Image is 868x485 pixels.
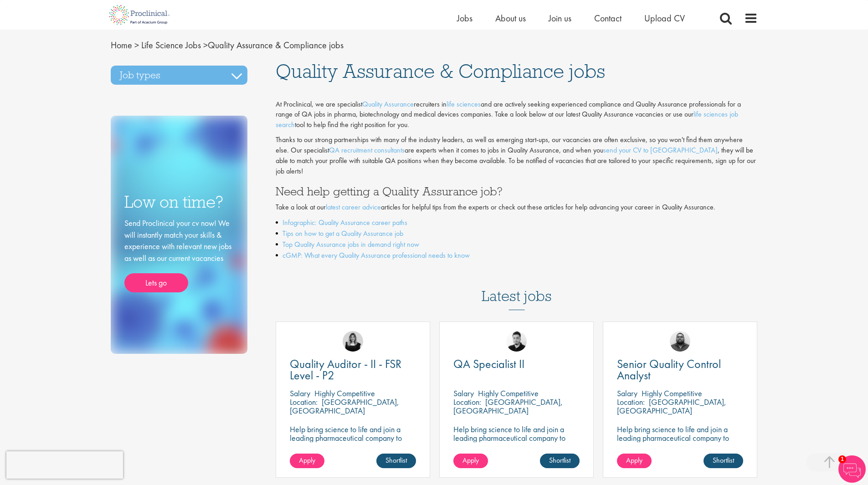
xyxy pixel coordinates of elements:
div: Send Proclinical your cv now! We will instantly match your skills & experience with relevant new ... [124,217,234,292]
a: QA recruitment consultants [329,145,405,155]
img: Chatbot [838,455,866,483]
a: latest career advice [326,202,381,212]
p: Highly Competitive [642,388,702,398]
span: > [134,39,139,51]
a: Upload CV [644,12,685,24]
span: Quality Assurance & Compliance jobs [276,59,605,83]
h3: Need help getting a Quality Assurance job? [276,185,758,197]
a: cGMP: What every Quality Assurance professional needs to know [282,250,470,260]
img: Ashley Bennett [670,331,690,352]
p: Take a look at our articles for helpful tips from the experts or check out these articles for hel... [276,202,758,213]
a: life sciences job search [276,109,738,129]
a: Apply [290,454,324,468]
span: Location: [453,397,481,407]
a: Apply [617,454,652,468]
span: Salary [617,388,637,398]
a: Shortlist [376,454,416,468]
span: At Proclinical, we are specialist recruiters in and are actively seeking experienced compliance a... [276,99,741,130]
span: Senior Quality Control Analyst [617,356,721,383]
p: [GEOGRAPHIC_DATA], [GEOGRAPHIC_DATA] [453,397,563,416]
a: Apply [453,454,488,468]
h3: Low on time? [124,193,234,211]
p: Highly Competitive [314,388,375,398]
span: Apply [299,455,315,465]
p: Help bring science to life and join a leading pharmaceutical company to play a key role in delive... [290,425,416,468]
a: life sciences [447,99,481,109]
iframe: reCAPTCHA [6,451,123,479]
img: Anderson Maldonado [506,331,527,352]
span: > [203,39,208,51]
span: Apply [626,455,642,465]
h3: Latest jobs [482,265,552,310]
p: [GEOGRAPHIC_DATA], [GEOGRAPHIC_DATA] [290,397,399,416]
a: Top Quality Assurance jobs in demand right now [282,240,419,249]
img: Molly Colclough [343,331,363,352]
a: Shortlist [540,454,580,468]
span: Quality Assurance & Compliance jobs [111,39,344,51]
span: Salary [290,388,310,398]
p: Help bring science to life and join a leading pharmaceutical company to play a key role in delive... [617,425,743,468]
a: breadcrumb link to Life Science Jobs [141,39,201,51]
a: Lets go [124,273,188,292]
a: Quality Auditor - II - FSR Level - P2 [290,358,416,381]
h3: Job types [111,66,247,85]
a: Quality Assurance [362,99,414,109]
span: Location: [290,397,318,407]
p: [GEOGRAPHIC_DATA], [GEOGRAPHIC_DATA] [617,397,726,416]
p: Thanks to our strong partnerships with many of the industry leaders, as well as emerging start-up... [276,135,758,176]
span: Salary [453,388,474,398]
span: Location: [617,397,645,407]
p: Highly Competitive [478,388,539,398]
span: QA Specialist II [453,356,524,372]
a: Senior Quality Control Analyst [617,358,743,381]
a: QA Specialist II [453,358,580,370]
a: Jobs [457,12,473,24]
a: send your CV to [GEOGRAPHIC_DATA] [603,145,718,155]
a: Contact [594,12,621,24]
span: Quality Auditor - II - FSR Level - P2 [290,356,401,383]
span: 1 [838,455,846,463]
p: Help bring science to life and join a leading pharmaceutical company to play a key role in delive... [453,425,580,468]
a: Infographic: Quality Assurance career paths [282,218,407,227]
span: Apply [462,455,479,465]
a: About us [495,12,526,24]
a: Tips on how to get a Quality Assurance job [282,229,403,238]
a: Join us [549,12,571,24]
a: Shortlist [704,454,743,468]
a: breadcrumb link to Home [111,39,132,51]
